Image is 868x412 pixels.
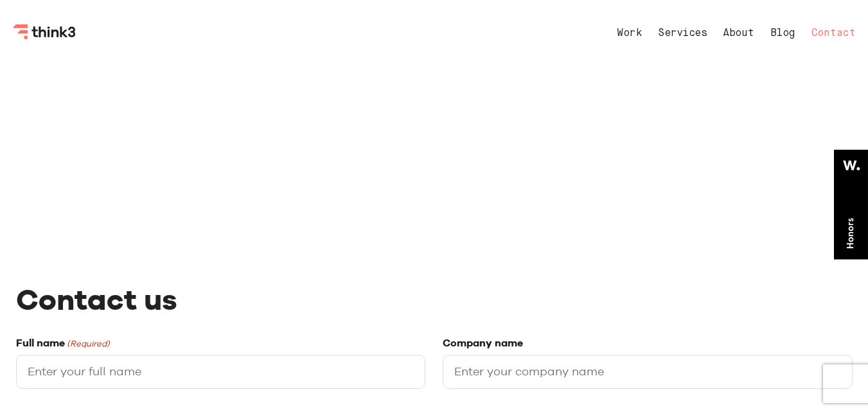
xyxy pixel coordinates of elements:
a: About [723,28,754,39]
h2: Contact us [16,281,853,318]
a: Think3 Logo [13,30,77,42]
a: Blog [770,28,795,39]
input: Enter your full name [16,355,426,389]
label: Full name [16,337,110,350]
a: Contact [811,28,856,39]
input: Enter your company name [443,355,853,389]
a: Work [617,28,642,39]
label: Company name [443,337,523,350]
a: Services [658,28,707,39]
span: (Required) [66,339,110,349]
